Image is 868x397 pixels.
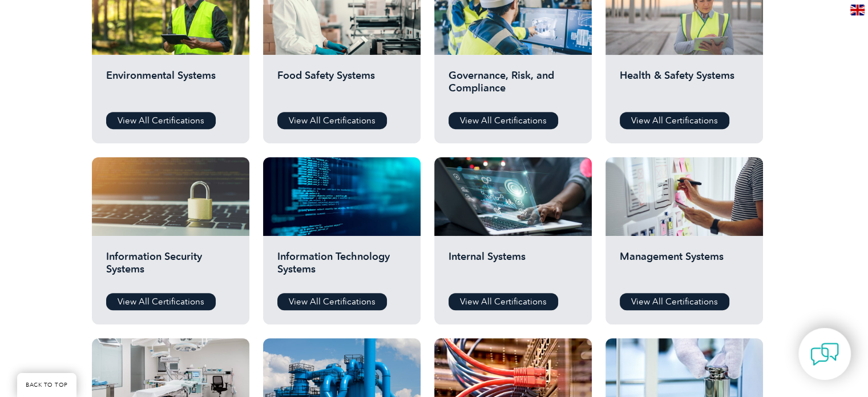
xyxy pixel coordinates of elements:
[277,250,406,284] h2: Information Technology Systems
[106,112,216,129] a: View All Certifications
[449,112,558,129] a: View All Certifications
[277,112,387,129] a: View All Certifications
[850,5,865,15] img: en
[620,69,749,103] h2: Health & Safety Systems
[106,293,216,310] a: View All Certifications
[449,250,578,284] h2: Internal Systems
[620,293,729,310] a: View All Certifications
[106,69,235,103] h2: Environmental Systems
[277,293,387,310] a: View All Certifications
[277,69,406,103] h2: Food Safety Systems
[106,250,235,284] h2: Information Security Systems
[449,293,558,310] a: View All Certifications
[620,250,749,284] h2: Management Systems
[17,373,76,397] a: BACK TO TOP
[449,69,578,103] h2: Governance, Risk, and Compliance
[620,112,729,129] a: View All Certifications
[810,340,839,368] img: contact-chat.png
